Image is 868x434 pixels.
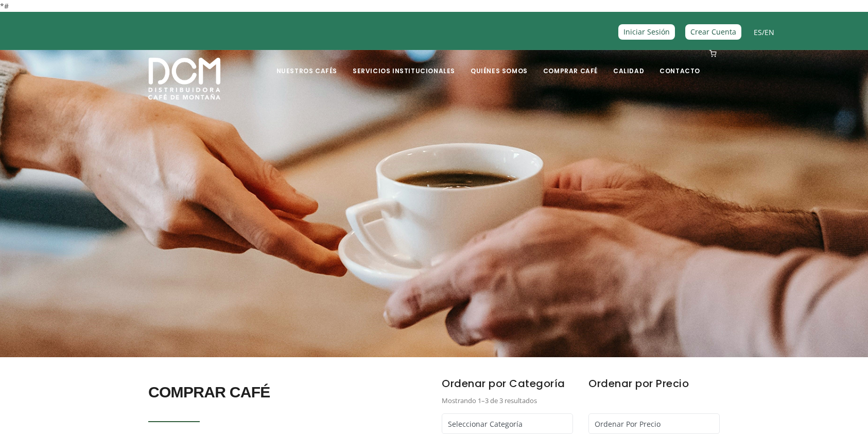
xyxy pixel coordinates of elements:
[653,51,706,75] a: Contacto
[754,27,762,37] a: ES
[537,51,604,75] a: Comprar Café
[464,51,534,75] a: Quiénes Somos
[148,378,426,407] h2: COMPRAR CAFÉ
[442,373,573,395] h6: Ordenar por Categoría
[270,51,343,75] a: Nuestros Cafés
[588,373,720,395] h6: Ordenar por Precio
[765,27,774,37] a: EN
[618,24,675,39] a: Iniciar Sesión
[442,395,573,406] p: Mostrando 1–3 de 3 resultados
[685,24,741,39] a: Crear Cuenta
[607,51,650,75] a: Calidad
[754,26,774,38] span: /
[346,51,461,75] a: Servicios Institucionales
